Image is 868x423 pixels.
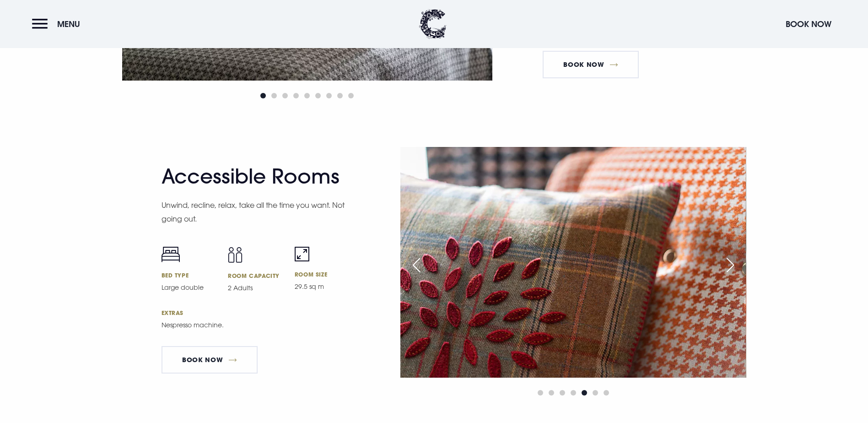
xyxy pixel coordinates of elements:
span: Go to slide 8 [337,93,343,98]
a: Book Now [162,346,258,374]
img: Hotel in Bangor Northern Ireland [400,147,746,377]
p: Nespresso machine. [162,320,349,330]
span: Go to slide 9 [348,93,354,98]
div: Previous slide [405,255,428,275]
span: Go to slide 2 [549,390,554,396]
button: Book Now [781,14,836,34]
h6: Room Size [295,271,350,278]
span: Go to slide 3 [560,390,565,396]
div: Next slide [719,255,742,275]
img: Clandeboye Lodge [419,9,447,39]
span: Go to slide 3 [282,93,288,98]
span: Go to slide 7 [604,390,609,396]
span: Go to slide 7 [326,93,332,98]
h2: Accessible Rooms [162,164,340,189]
h6: Extras [162,309,350,316]
p: 29.5 sq m [295,282,350,292]
img: Capacity icon [228,247,243,263]
span: Go to slide 5 [582,390,587,396]
span: Go to slide 4 [293,93,299,98]
span: Go to slide 5 [304,93,310,98]
img: Room size icon [295,247,309,261]
span: Go to slide 4 [571,390,576,396]
a: Book Now [543,51,639,78]
h6: Bed Type [162,271,217,279]
p: Large double [162,282,217,293]
span: Menu [57,19,80,29]
h6: Room Capacity [228,272,284,279]
span: Go to slide 2 [271,93,277,98]
button: Menu [32,14,85,34]
img: Bed icon [162,247,180,262]
span: Go to slide 6 [593,390,598,396]
p: 2 Adults [228,283,284,293]
p: Unwind, recline, relax, take all the time you want. Not going out. [162,198,349,226]
span: Go to slide 6 [315,93,321,98]
span: Go to slide 1 [260,93,266,98]
span: Go to slide 1 [538,390,543,396]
